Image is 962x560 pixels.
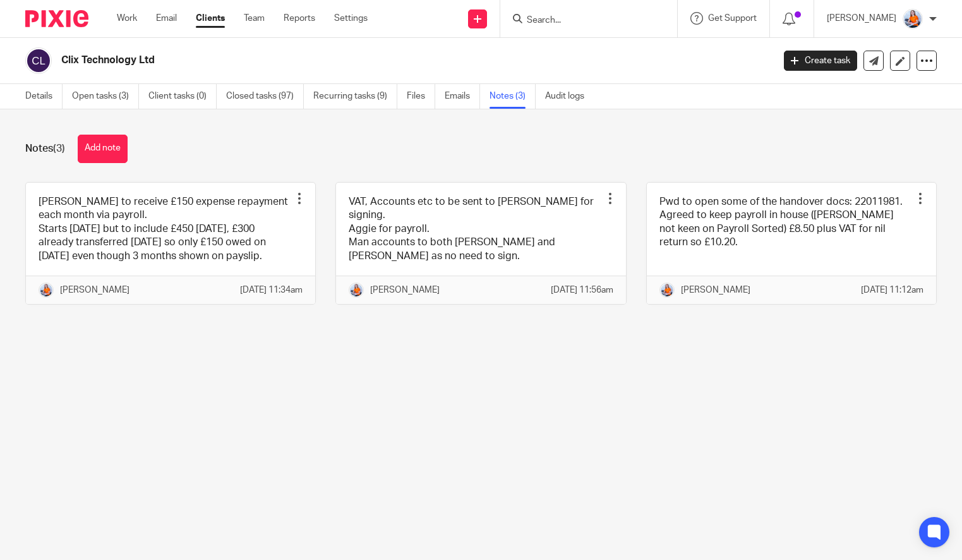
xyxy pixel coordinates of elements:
[490,84,536,109] a: Notes (3)
[53,143,65,154] span: (3)
[72,84,139,109] a: Open tasks (3)
[349,283,364,298] img: DSC08036.jpg
[244,12,265,25] a: Team
[25,10,88,27] img: Pixie
[148,84,217,109] a: Client tasks (0)
[681,284,750,296] p: [PERSON_NAME]
[78,135,128,163] button: Add note
[61,54,624,67] h2: Clix Technology Ltd
[313,84,397,109] a: Recurring tasks (9)
[708,14,757,23] span: Get Support
[445,84,480,109] a: Emails
[334,12,368,25] a: Settings
[39,283,54,298] img: DSC08036.jpg
[861,284,923,296] p: [DATE] 11:12am
[407,84,435,109] a: Files
[370,284,440,296] p: [PERSON_NAME]
[60,284,129,296] p: [PERSON_NAME]
[25,84,63,109] a: Details
[784,51,857,71] a: Create task
[545,84,594,109] a: Audit logs
[25,47,52,74] img: svg%3E
[827,12,896,25] p: [PERSON_NAME]
[526,15,639,27] input: Search
[196,12,225,25] a: Clients
[117,12,137,25] a: Work
[240,284,303,296] p: [DATE] 11:34am
[156,12,177,25] a: Email
[659,283,675,298] img: DSC08036.jpg
[903,9,923,29] img: DSC08036.jpg
[226,84,304,109] a: Closed tasks (97)
[284,12,315,25] a: Reports
[25,142,65,155] h1: Notes
[551,284,613,296] p: [DATE] 11:56am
